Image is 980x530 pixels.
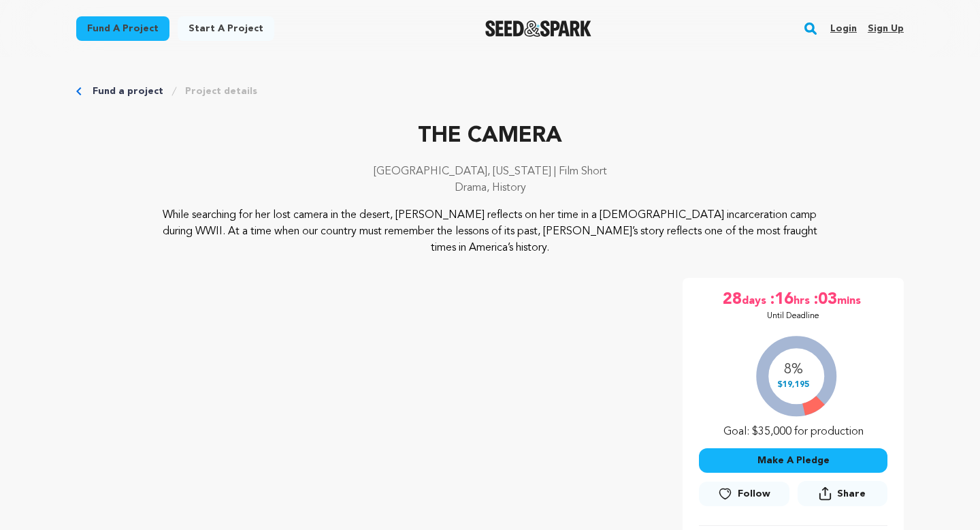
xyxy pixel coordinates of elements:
[798,481,887,512] span: Share
[794,289,813,311] span: hrs
[178,16,274,41] a: Start a project
[699,482,789,506] a: Follow
[723,289,742,311] span: 28
[76,180,904,196] p: Drama, History
[76,84,904,98] div: Breadcrumb
[485,20,592,37] a: Seed&Spark Homepage
[837,289,864,311] span: mins
[742,289,769,311] span: days
[830,18,857,40] a: Login
[837,487,866,501] span: Share
[798,481,887,506] button: Share
[485,20,592,37] img: Seed&Spark Logo Dark Mode
[769,289,794,311] span: :16
[76,163,904,180] p: [GEOGRAPHIC_DATA], [US_STATE] | Film Short
[699,448,887,473] button: Make A Pledge
[159,207,821,256] p: While searching for her lost camera in the desert, [PERSON_NAME] reflects on her time in a [DEMOG...
[76,120,904,153] p: THE CAMERA
[813,289,837,311] span: :03
[868,18,904,40] a: Sign up
[76,16,169,41] a: Fund a project
[93,84,163,98] a: Fund a project
[767,311,819,322] p: Until Deadline
[185,84,257,98] a: Project details
[738,487,770,501] span: Follow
